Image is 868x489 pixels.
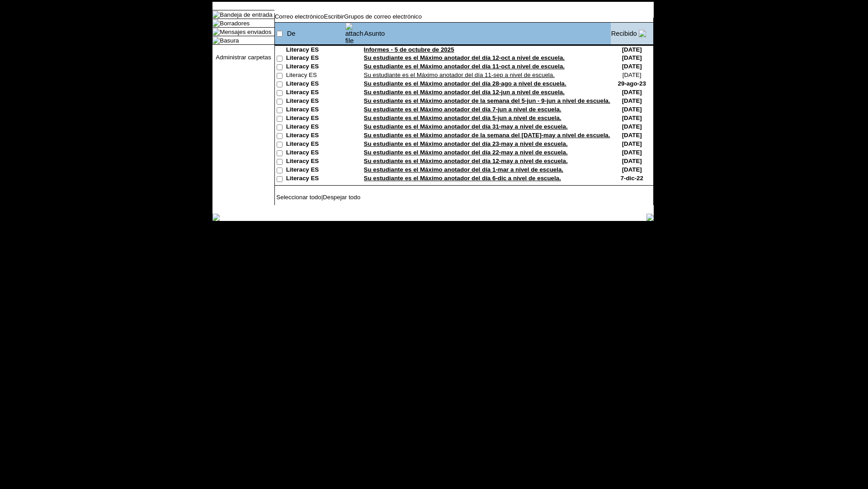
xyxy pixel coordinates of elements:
[286,97,345,106] td: Literacy ES
[286,89,345,97] td: Literacy ES
[364,72,555,78] a: Su estudiante es el Máximo anotador del día 11-sep a nivel de escuela.
[364,140,568,147] a: Su estudiante es el Máximo anotador del día 23-may a nivel de escuela.
[622,63,642,70] nobr: [DATE]
[286,140,345,149] td: Literacy ES
[220,20,250,27] a: Borradores
[364,158,568,164] a: Su estudiante es el Máximo anotador del día 12-may a nivel de escuela.
[623,72,642,78] nobr: [DATE]
[622,115,642,121] nobr: [DATE]
[276,194,321,201] a: Seleccionar todo
[212,28,220,35] img: folder_icon.gif
[212,11,220,18] img: folder_icon_pick.gif
[275,13,324,20] a: Correo electrónico
[364,80,566,87] a: Su estudiante es el Máximo anotador del día 28-ago a nivel de escuela.
[364,54,565,61] a: Su estudiante es el Máximo anotador del día 12-oct a nivel de escuela.
[622,106,642,113] nobr: [DATE]
[622,46,642,53] nobr: [DATE]
[286,72,345,80] td: Literacy ES
[364,97,610,104] a: Su estudiante es el Máximo anotador de la semana del 5-jun - 9-jun a nivel de escuela.
[364,132,610,139] a: Su estudiante es el Máximo anotador de la semana del [DATE]-may a nivel de escuela.
[286,115,345,123] td: Literacy ES
[364,115,561,121] a: Su estudiante es el Máximo anotador del día 5-jun a nivel de escuela.
[639,30,646,37] img: arrow_down.gif
[323,194,360,201] a: Despejar todo
[611,30,637,37] a: Recibido
[622,140,642,147] nobr: [DATE]
[220,29,271,35] a: Mensajes enviados
[286,149,345,158] td: Literacy ES
[364,106,561,113] a: Su estudiante es el Máximo anotador del día 7-jun a nivel de escuela.
[286,106,345,115] td: Literacy ES
[212,214,220,221] img: table_footer_left.gif
[622,158,642,164] nobr: [DATE]
[364,46,454,53] a: Informes - 5 de octubre de 2025
[364,166,563,173] a: Su estudiante es el Máximo anotador del día 1-mar a nivel de escuela.
[622,132,642,139] nobr: [DATE]
[286,54,345,63] td: Literacy ES
[212,37,220,44] img: folder_icon.gif
[286,80,345,89] td: Literacy ES
[364,175,561,182] a: Su estudiante es el Máximo anotador del día 6-dic a nivel de escuela.
[622,149,642,156] nobr: [DATE]
[622,89,642,96] nobr: [DATE]
[364,89,565,96] a: Su estudiante es el Máximo anotador del día 12-jun a nivel de escuela.
[212,19,220,27] img: folder_icon.gif
[345,23,363,44] img: attach file
[621,175,643,182] nobr: 7-dic-22
[364,123,568,130] a: Su estudiante es el Máximo anotador del día 31-may a nivel de escuela.
[216,54,271,61] a: Administrar carpetas
[618,80,646,87] nobr: 29-ago-23
[622,97,642,104] nobr: [DATE]
[220,37,239,44] a: Basura
[622,54,642,61] nobr: [DATE]
[220,11,272,18] a: Bandeja de entrada
[622,166,642,173] nobr: [DATE]
[364,149,568,156] a: Su estudiante es el Máximo anotador del día 22-may a nivel de escuela.
[286,166,345,175] td: Literacy ES
[286,46,345,54] td: Literacy ES
[286,158,345,166] td: Literacy ES
[646,214,654,221] img: table_footer_right.gif
[364,30,385,37] a: Asunto
[286,123,345,132] td: Literacy ES
[286,63,345,72] td: Literacy ES
[364,63,565,70] a: Su estudiante es el Máximo anotador del día 11-oct a nivel de escuela.
[286,175,345,183] td: Literacy ES
[275,194,388,201] td: |
[287,30,296,37] a: De
[286,132,345,140] td: Literacy ES
[344,13,422,20] a: Grupos de correo electrónico
[622,123,642,130] nobr: [DATE]
[324,13,344,20] a: Escribir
